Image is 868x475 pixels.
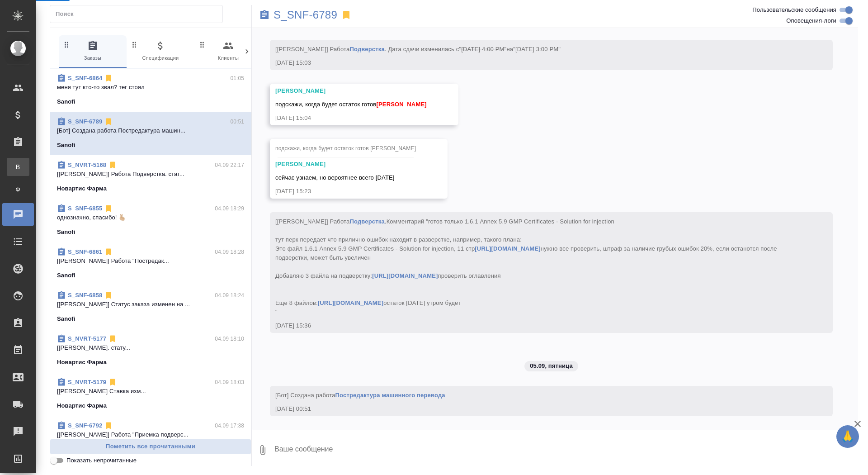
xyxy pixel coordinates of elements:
p: 04.09 18:24 [215,291,244,300]
span: Показать непрочитанные [66,456,137,465]
p: 05.09, пятница [530,361,573,370]
div: S_SNF-685804.09 18:24[[PERSON_NAME]] Статус заказа изменен на ...Sanofi [50,285,251,329]
span: Заказы [62,40,123,62]
p: [[PERSON_NAME]] Работа "Приемка подверс... [57,430,244,439]
p: Sanofi [57,271,75,280]
a: S_NVRT-5168 [68,161,106,168]
p: однозначно, спасибо! 🫰🏼 [57,213,244,222]
p: [[PERSON_NAME]] Работа Подверстка. стат... [57,170,244,179]
div: [DATE] 15:04 [275,114,427,123]
svg: Отписаться [104,204,113,213]
span: сейчас узнаем, но вероятнее всего [DATE] [275,174,395,181]
a: S_SNF-6861 [68,248,102,255]
span: Пометить все прочитанными [55,442,246,452]
span: [[PERSON_NAME]] Работа . Дата сдачи изменилась с на [275,46,561,52]
a: Постредактура машинного перевода [335,392,445,399]
a: [URL][DOMAIN_NAME] [318,299,383,306]
p: 04.09 18:29 [215,204,244,213]
div: [DATE] 15:23 [275,187,416,196]
svg: Зажми и перетащи, чтобы поменять порядок вкладок [130,40,139,49]
div: S_SNF-678900:51[Бот] Создана работа Постредактура машин...Sanofi [50,112,251,155]
svg: Отписаться [104,74,113,83]
div: S_SNF-685504.09 18:29однозначно, спасибо! 🫰🏼Sanofi [50,199,251,242]
div: S_SNF-686401:05меня тут кто-то звал? тег стоялSanofi [50,68,251,112]
div: [DATE] 00:51 [275,404,801,413]
a: S_SNF-6855 [68,205,102,212]
svg: Отписаться [104,247,113,256]
button: 🙏 [836,425,859,448]
div: [DATE] 15:36 [275,321,801,330]
p: Новартис Фарма [57,401,107,410]
p: 04.09 17:38 [215,421,244,430]
p: [[PERSON_NAME] Ставка изм... [57,387,244,396]
a: Ф [7,180,29,199]
div: [DATE] 15:03 [275,58,801,67]
div: S_NVRT-516804.09 22:17[[PERSON_NAME]] Работа Подверстка. стат...Новартис Фарма [50,155,251,199]
svg: Зажми и перетащи, чтобы поменять порядок вкладок [62,40,71,49]
button: Пометить все прочитанными [50,439,251,455]
span: "[DATE] 4:00 PM" [459,46,506,52]
p: меня тут кто-то звал? тег стоял [57,83,244,92]
span: "[DATE] 3:00 PM" [513,46,561,52]
span: [PERSON_NAME] [376,101,426,108]
a: Подверстка [349,218,384,225]
div: S_SNF-679204.09 17:38[[PERSON_NAME]] Работа "Приемка подверс...Sanofi [50,416,251,459]
svg: Отписаться [108,334,117,343]
div: [PERSON_NAME] [275,160,416,169]
p: 00:51 [230,117,244,126]
span: 🙏 [840,427,855,446]
a: S_SNF-6792 [68,422,102,429]
p: 04.09 18:28 [215,247,244,256]
p: 01:05 [230,74,244,83]
a: S_SNF-6789 [68,118,102,125]
span: Пользовательские сообщения [752,5,836,14]
a: [URL][DOMAIN_NAME] [372,272,438,279]
a: В [7,158,29,176]
p: 04.09 22:17 [215,161,244,170]
a: S_SNF-6864 [68,75,102,81]
a: S_NVRT-5177 [68,335,106,342]
input: Поиск [56,8,222,20]
svg: Отписаться [104,117,113,126]
span: [Бот] Создана работа [275,392,445,399]
p: Sanofi [57,141,75,150]
a: Подверстка [349,46,384,52]
p: Sanofi [57,97,75,106]
span: подскажи, когда будет остаток готов [275,101,427,108]
div: S_SNF-686104.09 18:28[[PERSON_NAME]] Работа "Постредак...Sanofi [50,242,251,285]
p: Sanofi [57,314,75,323]
span: Спецификации [130,40,191,62]
div: S_NVRT-517904.09 18:03[[PERSON_NAME] Ставка изм...Новартис Фарма [50,372,251,416]
p: Новартис Фарма [57,184,107,193]
svg: Зажми и перетащи, чтобы поменять порядок вкладок [198,40,207,49]
p: [Бот] Создана работа Постредактура машин... [57,126,244,135]
a: S_SNF-6789 [274,10,337,19]
a: [URL][DOMAIN_NAME] [475,245,540,252]
p: 04.09 18:03 [215,378,244,387]
span: [[PERSON_NAME]] Работа . [275,218,779,315]
a: S_SNF-6858 [68,292,102,299]
div: [PERSON_NAME] [275,86,427,95]
svg: Отписаться [108,161,117,170]
p: [[PERSON_NAME]. стату... [57,343,244,352]
span: подскажи, когда будет остаток готов [PERSON_NAME] [275,145,416,152]
span: Оповещения-логи [786,16,836,25]
svg: Отписаться [108,378,117,387]
svg: Отписаться [104,291,113,300]
span: В [11,162,25,171]
p: 04.09 18:10 [215,334,244,343]
div: S_NVRT-517704.09 18:10[[PERSON_NAME]. стату...Новартис Фарма [50,329,251,372]
span: Клиенты [198,40,259,62]
span: Комментарий "готов только 1.6.1 Annex 5.9 GMP Certificates - Solution for injection тут перк пере... [275,218,779,315]
svg: Отписаться [104,421,113,430]
p: [[PERSON_NAME]] Статус заказа изменен на ... [57,300,244,309]
p: Новартис Фарма [57,358,107,367]
span: Ф [11,185,25,194]
a: S_NVRT-5179 [68,379,106,385]
p: [[PERSON_NAME]] Работа "Постредак... [57,256,244,266]
p: Sanofi [57,228,75,237]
